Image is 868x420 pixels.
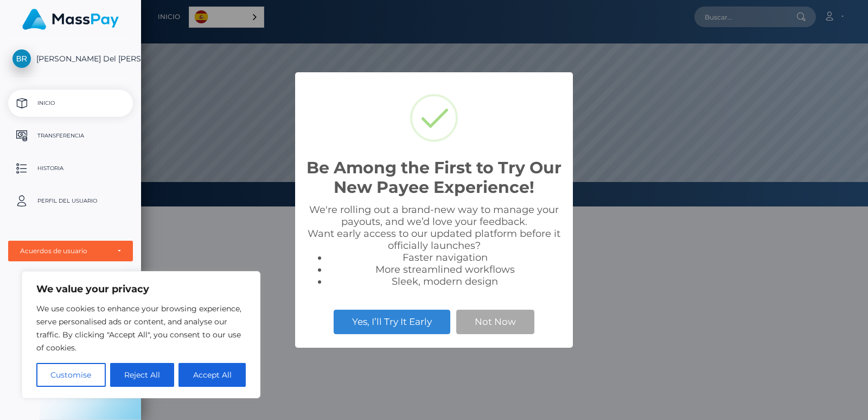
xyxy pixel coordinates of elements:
img: MassPay [22,9,119,30]
p: Historia [12,160,129,177]
li: Faster navigation [328,252,562,264]
button: Accept All [178,363,246,387]
span: [PERSON_NAME] Del [PERSON_NAME] [8,54,133,64]
div: Acuerdos de usuario [20,247,109,255]
button: Acuerdos de usuario [8,241,133,261]
p: We value your privacy [36,283,246,296]
p: Transferencia [12,128,129,144]
div: We value your privacy [22,271,260,398]
button: Yes, I’ll Try It Early [334,310,450,334]
div: We're rolling out a brand-new way to manage your payouts, and we’d love your feedback. Want early... [306,204,562,287]
p: We use cookies to enhance your browsing experience, serve personalised ads or content, and analys... [36,302,246,354]
button: Customise [36,363,106,387]
p: Perfil del usuario [12,193,129,209]
h2: Be Among the First to Try Our New Payee Experience! [306,158,562,197]
button: Not Now [456,310,534,334]
button: Reject All [110,363,175,387]
li: More streamlined workflows [328,264,562,275]
li: Sleek, modern design [328,275,562,287]
p: Inicio [12,95,129,111]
